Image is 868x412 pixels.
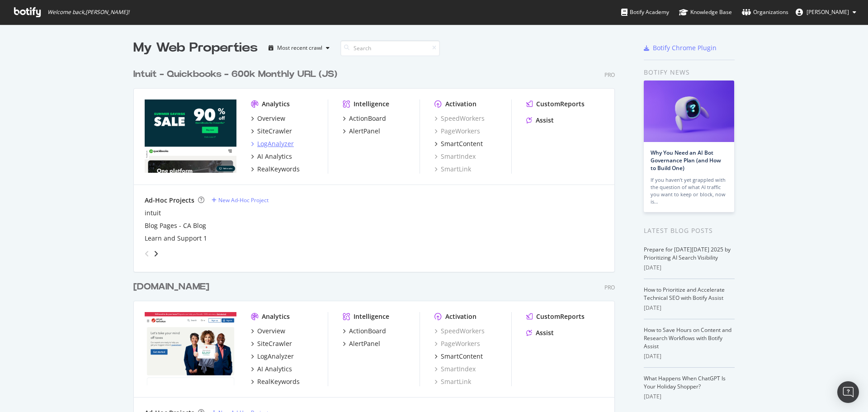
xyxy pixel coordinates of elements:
div: Botify news [644,67,735,77]
a: AI Analytics [251,365,292,374]
a: SmartLink [434,377,471,386]
a: CustomReports [526,99,585,109]
div: ActionBoard [349,114,386,123]
a: Overview [251,327,285,336]
div: LogAnalyzer [257,352,294,361]
div: Organizations [742,8,788,17]
a: SmartLink [434,165,471,174]
a: RealKeywords [251,377,300,386]
a: Assist [526,328,554,337]
img: quickbooks.intuit.com [145,99,236,173]
a: SmartIndex [434,365,476,374]
div: Overview [257,327,285,336]
div: [DATE] [644,393,735,401]
div: RealKeywords [257,165,300,174]
div: My Web Properties [133,39,258,57]
a: Prepare for [DATE][DATE] 2025 by Prioritizing AI Search Visibility [644,246,731,261]
a: Learn and Support 1 [145,234,207,243]
a: AlertPanel [343,127,380,136]
input: Search [340,40,440,56]
a: SiteCrawler [251,339,292,348]
div: Intelligence [354,312,389,321]
a: SmartIndex [434,152,476,161]
div: Intelligence [354,99,389,109]
button: [PERSON_NAME] [788,5,863,19]
div: Assist [536,116,554,125]
div: Most recent crawl [277,45,322,51]
img: turbotax.intuit.com [145,312,236,385]
div: CustomReports [536,312,585,321]
img: Why You Need an AI Bot Governance Plan (and How to Build One) [644,81,734,142]
a: New Ad-Hoc Project [212,196,269,204]
a: LogAnalyzer [251,352,294,361]
div: [DATE] [644,304,735,312]
div: Botify Academy [621,8,669,17]
div: Open Intercom Messenger [837,381,859,403]
a: Why You Need an AI Bot Governance Plan (and How to Build One) [651,149,721,172]
a: Blog Pages - CA Blog [145,221,206,230]
div: CustomReports [536,99,585,109]
a: Botify Chrome Plugin [644,43,717,52]
div: Analytics [262,99,290,109]
a: PageWorkers [434,127,480,136]
a: SpeedWorkers [434,114,485,123]
a: How to Save Hours on Content and Research Workflows with Botify Assist [644,326,731,350]
div: Knowledge Base [679,8,732,17]
div: Pro [604,284,615,291]
div: SiteCrawler [257,127,292,136]
div: Activation [445,99,476,109]
div: New Ad-Hoc Project [218,196,269,204]
a: How to Prioritize and Accelerate Technical SEO with Botify Assist [644,286,725,302]
span: Welcome back, [PERSON_NAME] ! [47,9,129,16]
div: Intuit - Quickbooks - 600k Monthly URL (JS) [133,68,337,81]
a: AI Analytics [251,152,292,161]
a: SmartContent [434,139,483,148]
div: Overview [257,114,285,123]
a: SpeedWorkers [434,327,485,336]
a: What Happens When ChatGPT Is Your Holiday Shopper? [644,374,726,390]
div: LogAnalyzer [257,139,294,148]
div: AI Analytics [257,365,292,374]
a: SiteCrawler [251,127,292,136]
a: ActionBoard [343,327,386,336]
div: AlertPanel [349,339,380,348]
div: Botify Chrome Plugin [653,43,717,52]
div: ActionBoard [349,327,386,336]
a: Overview [251,114,285,123]
div: Assist [536,328,554,337]
div: [DATE] [644,352,735,360]
div: SmartContent [441,352,483,361]
div: [DOMAIN_NAME] [133,280,209,294]
a: intuit [145,208,161,218]
a: CustomReports [526,312,585,321]
a: AlertPanel [343,339,380,348]
a: Assist [526,116,554,125]
div: Latest Blog Posts [644,226,735,236]
div: SmartContent [441,139,483,148]
div: AI Analytics [257,152,292,161]
div: angle-left [141,246,153,261]
div: Analytics [262,312,290,321]
button: Most recent crawl [265,41,333,55]
a: [DOMAIN_NAME] [133,280,213,294]
div: Pro [604,71,615,79]
span: Bryson Meunier [807,8,849,16]
a: LogAnalyzer [251,139,294,148]
div: RealKeywords [257,377,300,386]
div: If you haven’t yet grappled with the question of what AI traffic you want to keep or block, now is… [651,176,727,205]
div: Activation [445,312,476,321]
div: AlertPanel [349,127,380,136]
a: PageWorkers [434,339,480,348]
div: SiteCrawler [257,339,292,348]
